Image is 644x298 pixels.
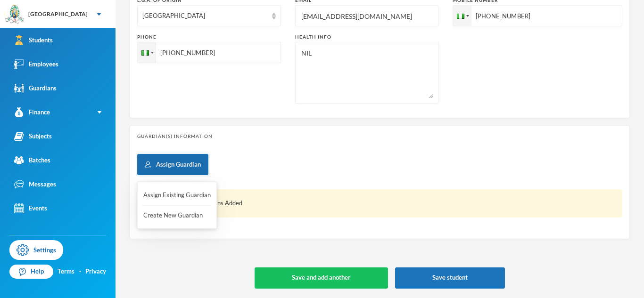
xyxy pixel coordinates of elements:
div: Health Info [295,33,439,40]
button: Assign Guardian [137,154,208,175]
div: Employees [14,59,58,69]
div: Phone [137,33,281,40]
button: Save student [395,267,505,289]
div: Guardians [14,83,57,93]
div: Students [14,35,53,45]
div: Messages [14,179,56,189]
div: Nigeria: + 234 [138,42,156,63]
div: Subjects [14,131,52,141]
div: [GEOGRAPHIC_DATA] [28,10,88,18]
div: Batches [14,155,50,165]
div: [GEOGRAPHIC_DATA] [142,11,267,21]
img: logo [5,5,24,24]
div: Finance [14,107,50,117]
button: Create New Guardian [142,207,212,224]
a: Settings [9,240,63,260]
div: · [79,267,81,276]
a: Privacy [85,267,106,276]
a: Terms [58,267,74,276]
textarea: NIL [300,47,434,98]
button: Save and add another [255,267,388,289]
div: Nigeria: + 234 [453,6,471,26]
button: Assign Existing Guardian [142,187,212,204]
div: Events [14,203,47,213]
img: add user [145,161,151,168]
div: Guardian(s) Information [137,133,622,140]
div: No Guardians Added [163,199,613,208]
a: Help [9,265,53,279]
